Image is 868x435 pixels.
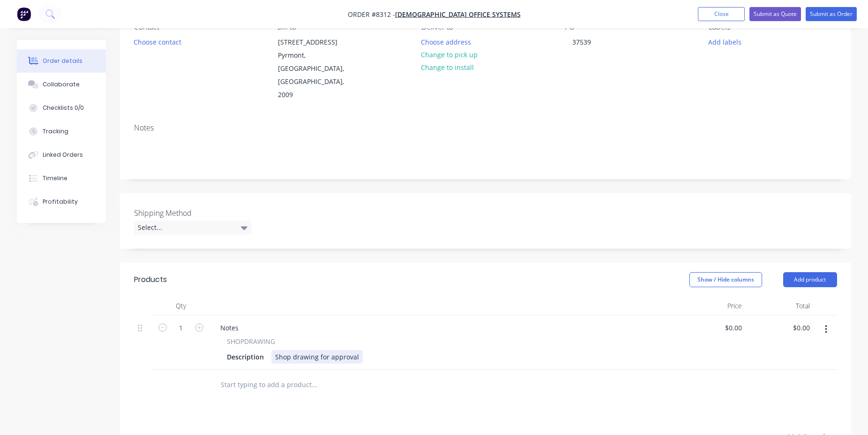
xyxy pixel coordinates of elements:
button: Submit as Order [806,7,857,21]
div: PO [565,23,693,31]
div: Linked Orders [43,151,83,159]
div: Labels [709,23,837,31]
button: Change to install [416,61,479,74]
div: 37539 [565,35,599,49]
div: Products [134,274,167,285]
button: Order details [17,49,106,73]
button: Choose address [416,35,476,48]
div: [STREET_ADDRESS]Pyrmont, [GEOGRAPHIC_DATA], [GEOGRAPHIC_DATA], 2009 [270,35,364,102]
div: Order details [43,57,83,65]
div: Description [223,350,268,364]
button: Close [698,7,745,21]
div: [STREET_ADDRESS] [278,36,356,49]
div: Collaborate [43,80,80,89]
div: Tracking [43,127,69,136]
label: Shipping Method [134,207,251,219]
button: Change to pick up [416,48,483,61]
a: [DEMOGRAPHIC_DATA] Office Systems [395,10,521,19]
div: Shop drawing for approval [271,350,363,364]
img: Factory [17,7,31,21]
button: Collaborate [17,73,106,96]
div: Notes [134,123,837,132]
input: Start typing to add a product... [220,375,408,394]
button: Add product [783,272,837,287]
span: Order #8312 - [348,10,395,19]
button: Submit as Quote [749,7,801,21]
button: Show / Hide columns [689,272,762,287]
div: Deliver to [421,23,550,31]
div: Total [746,297,814,315]
div: Profitability [43,198,78,206]
div: Timeline [43,174,68,183]
button: Timeline [17,167,106,190]
button: Choose contact [129,35,187,48]
div: Contact [134,23,262,31]
span: SHOPDRAWING [227,336,275,346]
div: Notes [213,321,246,335]
button: Linked Orders [17,143,106,167]
div: Price [678,297,746,315]
div: Bill to [277,23,406,31]
button: Tracking [17,120,106,143]
button: Add labels [703,35,746,48]
div: Pyrmont, [GEOGRAPHIC_DATA], [GEOGRAPHIC_DATA], 2009 [278,49,356,101]
div: Qty [153,297,209,315]
div: Checklists 0/0 [43,104,84,112]
button: Checklists 0/0 [17,96,106,120]
div: Select... [134,221,251,235]
button: Profitability [17,190,106,214]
